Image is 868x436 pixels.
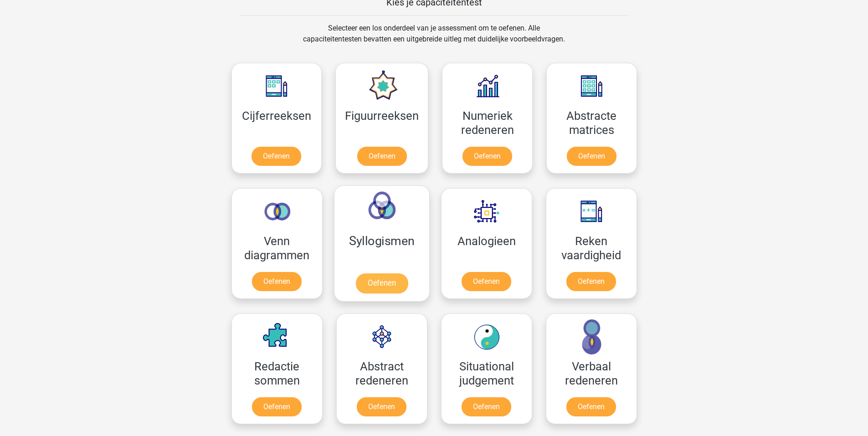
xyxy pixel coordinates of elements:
[294,23,574,56] div: Selecteer een los onderdeel van je assessment om te oefenen. Alle capaciteitentesten bevatten een...
[357,147,407,166] a: Oefenen
[566,272,616,291] a: Oefenen
[566,397,616,416] a: Oefenen
[252,397,302,416] a: Oefenen
[252,147,301,166] a: Oefenen
[567,147,616,166] a: Oefenen
[252,272,302,291] a: Oefenen
[357,397,406,416] a: Oefenen
[462,147,512,166] a: Oefenen
[462,397,511,416] a: Oefenen
[355,273,407,293] a: Oefenen
[462,272,511,291] a: Oefenen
